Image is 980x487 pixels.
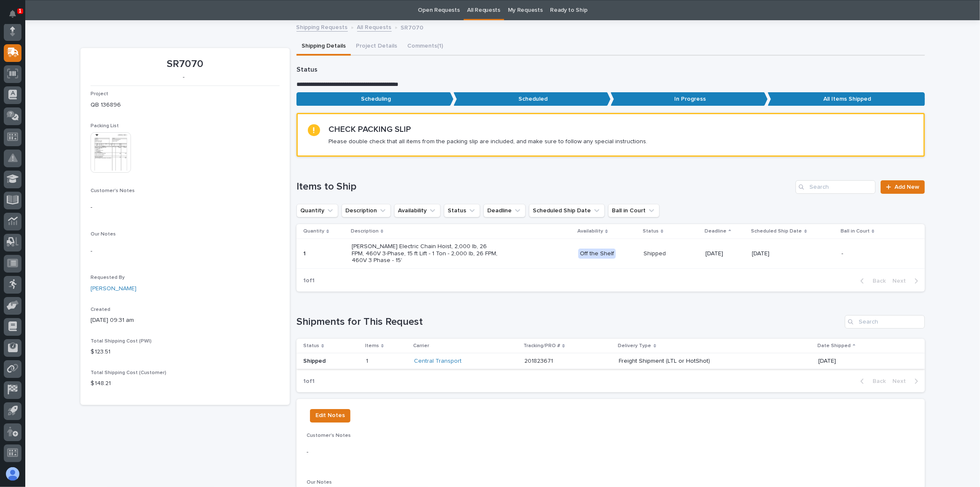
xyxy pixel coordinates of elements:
[91,339,152,344] span: Total Shipping Cost (PWI)
[91,101,280,110] p: QB 136896
[414,358,462,365] a: Central Transport
[303,249,307,257] p: 1
[529,204,605,217] button: Scheduled Ship Date
[352,243,499,264] p: [PERSON_NAME] Electric Chain Hoist, 2,000 lb, 26 FPM, 460V 3-Phase, 15 ft Lift - 1 Ton - 2,000 lb...
[611,92,768,106] p: In Progress
[578,249,616,259] div: Off the Shelf
[296,270,321,291] p: 1 of 1
[11,10,21,24] div: Notifications1
[705,250,745,257] p: [DATE]
[705,227,726,236] p: Deadline
[91,232,116,237] span: Our Notes
[4,465,21,483] button: users-avatar
[351,227,379,236] p: Description
[892,377,911,385] span: Next
[307,448,915,457] p: -
[523,341,560,351] p: Tracking/PRO #
[328,124,411,134] h2: CHECK PACKING SLIP
[889,277,925,285] button: Next
[845,315,925,329] input: Search
[91,284,136,293] a: [PERSON_NAME]
[444,204,480,217] button: Status
[868,377,886,385] span: Back
[413,341,429,351] p: Carrier
[310,409,350,423] button: Edit Notes
[296,38,351,56] button: Shipping Details
[619,358,766,365] p: Freight Shipment (LTL or HotShot)
[328,138,647,145] p: Please double check that all items from the packing slip are included, and make sure to follow an...
[401,22,424,32] p: SR7070
[91,247,280,256] p: -
[881,180,925,194] a: Add New
[307,480,332,485] span: Our Notes
[296,239,925,269] tr: 11 [PERSON_NAME] Electric Chain Hoist, 2,000 lb, 26 FPM, 460V 3-Phase, 15 ft Lift - 1 Ton - 2,000...
[91,307,110,312] span: Created
[854,277,889,285] button: Back
[818,358,911,365] p: [DATE]
[303,341,319,351] p: Status
[751,227,802,236] p: Scheduled Ship Date
[366,356,370,365] p: 1
[4,5,21,23] button: Notifications
[296,22,348,32] a: Shipping Requests
[768,92,925,106] p: All Items Shipped
[854,377,889,385] button: Back
[796,180,876,194] input: Search
[315,410,345,420] span: Edit Notes
[483,204,526,217] button: Deadline
[91,370,166,375] span: Total Shipping Cost (Customer)
[895,184,919,190] span: Add New
[752,250,835,257] p: [DATE]
[91,74,276,81] p: -
[91,123,119,128] span: Packing List
[296,371,321,392] p: 1 of 1
[91,379,280,388] p: $ 148.21
[608,204,660,217] button: Ball in Court
[296,204,338,217] button: Quantity
[91,275,125,280] span: Requested By
[643,227,659,236] p: Status
[303,227,324,236] p: Quantity
[303,358,359,365] p: Shipped
[296,66,925,74] p: Status
[817,341,851,351] p: Date Shipped
[351,38,402,56] button: Project Details
[19,8,21,14] p: 1
[296,316,841,328] h1: Shipments for This Request
[296,353,925,369] tr: Shipped11 Central Transport 201823671201823671 Freight Shipment (LTL or HotShot)[DATE]
[394,204,441,217] button: Availability
[841,227,870,236] p: Ball in Court
[91,188,135,193] span: Customer's Notes
[91,348,280,356] p: $ 123.51
[342,204,391,217] button: Description
[307,433,351,438] span: Customer's Notes
[91,316,280,325] p: [DATE] 09:31 am
[467,0,500,20] a: All Requests
[91,203,280,212] p: -
[618,341,652,351] p: Delivery Type
[418,0,460,20] a: Open Requests
[454,92,611,106] p: Scheduled
[524,356,555,365] p: 201823671
[889,377,925,385] button: Next
[365,341,379,351] p: Items
[357,22,392,32] a: All Requests
[296,92,454,106] p: Scheduling
[868,277,886,285] span: Back
[296,181,792,193] h1: Items to Ship
[508,0,543,20] a: My Requests
[892,277,911,285] span: Next
[841,250,897,257] p: -
[91,91,108,96] span: Project
[550,0,587,20] a: Ready to Ship
[91,58,280,70] p: SR7070
[644,250,699,257] p: Shipped
[402,38,448,56] button: Comments (1)
[577,227,603,236] p: Availability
